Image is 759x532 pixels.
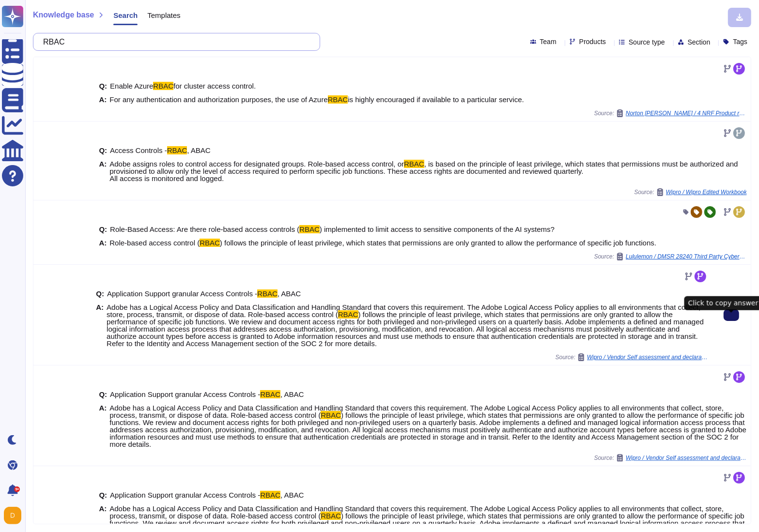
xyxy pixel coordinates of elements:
[666,189,747,195] span: Wipro / Wipro Edited Workbook
[110,491,260,499] span: Application Support granular Access Controls -
[99,147,107,154] b: Q:
[99,404,107,448] b: A:
[99,96,107,103] b: A:
[404,160,424,168] mark: RBAC
[348,95,524,104] span: is highly encouraged if available to a particular service.
[110,82,153,90] span: Enable Azure
[109,411,746,448] span: ) follows the principle of least privilege, which states that permissions are only granted to all...
[626,254,747,259] span: Lululemon / DMSR 28240 Third Party Cyber Risk Due Diligence for AI
[200,239,220,247] mark: RBAC
[626,110,747,116] span: Norton [PERSON_NAME] / 4 NRF Product requirements v2.0 PLEASE COMPLETE (2)
[99,391,107,398] b: Q:
[2,505,28,526] button: user
[587,354,708,360] span: Wipro / Vendor Self assessment and declaration Architecture Review checklist ver 1.7.9 for Enterp...
[110,225,299,233] span: Role-Based Access: Are there role-based access controls (
[220,239,656,247] span: ) follows the principle of least privilege, which states that permissions are only granted to all...
[107,289,257,298] span: Application Support granular Access Controls -
[33,11,94,19] span: Knowledge base
[109,239,200,247] span: Role-based access control (
[96,290,104,297] b: Q:
[147,12,180,19] span: Templates
[107,303,700,319] span: Adobe has a Logical Access Policy and Data Classification and Handling Standard that covers this ...
[338,310,358,319] mark: RBAC
[38,33,310,50] input: Search a question or template...
[321,512,341,520] mark: RBAC
[626,455,747,461] span: Wipro / Vendor Self assessment and declaration Architecture Review checklist ver 1.7.9 for Enterp...
[107,310,704,348] span: ) follows the principle of least privilege, which states that permissions are only granted to all...
[278,289,301,298] span: , ABAC
[260,491,280,499] mark: RBAC
[153,82,173,90] mark: RBAC
[99,82,107,90] b: Q:
[99,491,107,499] b: Q:
[187,146,210,154] span: , ABAC
[110,146,167,154] span: Access Controls -
[14,486,20,492] div: 9+
[556,353,708,361] span: Source:
[167,146,187,154] mark: RBAC
[113,12,138,19] span: Search
[99,239,107,246] b: A:
[594,253,747,260] span: Source:
[109,160,738,182] span: , is based on the principle of least privilege, which states that permissions must be authorized ...
[109,504,724,520] span: Adobe has a Logical Access Policy and Data Classification and Handling Standard that covers this ...
[594,454,747,462] span: Source:
[99,226,107,233] b: Q:
[629,39,665,46] span: Source type
[109,404,724,419] span: Adobe has a Logical Access Policy and Data Classification and Handling Standard that covers this ...
[299,225,320,233] mark: RBAC
[540,38,557,45] span: Team
[260,390,280,398] mark: RBAC
[733,38,747,45] span: Tags
[280,491,304,499] span: , ABAC
[579,38,606,45] span: Products
[257,289,278,298] mark: RBAC
[320,225,555,233] span: ) implemented to limit access to sensitive components of the AI systems?
[594,109,747,117] span: Source:
[96,304,104,347] b: A:
[99,160,107,182] b: A:
[109,95,327,104] span: For any authentication and authorization purposes, the use of Azure
[328,95,348,104] mark: RBAC
[688,39,711,46] span: Section
[110,390,260,398] span: Application Support granular Access Controls -
[4,507,21,524] img: user
[634,188,747,196] span: Source:
[321,411,341,419] mark: RBAC
[280,390,304,398] span: , ABAC
[173,82,256,90] span: for cluster access control.
[109,160,404,168] span: Adobe assigns roles to control access for designated groups. Role-based access control, or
